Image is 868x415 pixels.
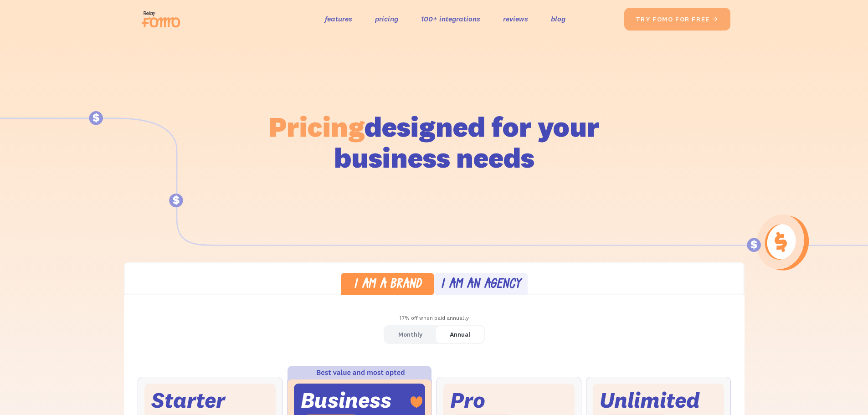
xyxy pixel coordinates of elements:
div: Monthly [398,328,422,341]
span: Pricing [269,109,365,144]
a: 100+ integrations [421,12,480,26]
a: try fomo for free [624,8,730,31]
span:  [712,15,719,23]
div: 17% off when paid annually [124,312,745,325]
div: Unlimited [600,390,700,410]
div: I am an agency [441,278,521,292]
a: blog [551,12,565,26]
a: reviews [503,12,528,26]
h1: designed for your business needs [268,111,600,173]
a: pricing [375,12,398,26]
div: Starter [151,390,225,410]
div: Annual [450,328,470,341]
div: Pro [450,390,485,410]
div: I am a brand [354,278,421,292]
div: Business [301,390,391,410]
a: features [325,12,352,26]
